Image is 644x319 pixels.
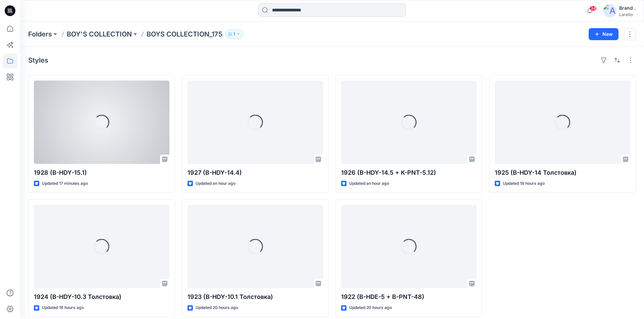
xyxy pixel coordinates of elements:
span: 34 [589,6,597,11]
p: 1923 (B-HDY-10.1 Толстовка) [187,292,323,302]
p: 1 [233,30,235,38]
p: 1927 (B-HDY-14.4) [187,168,323,177]
p: Updated 17 minutes ago [42,180,88,187]
p: Updated 18 hours ago [503,180,545,187]
p: 1926 (B-HDY-14.5 + K-PNT-5.12) [341,168,477,177]
p: Updated 20 hours ago [349,304,392,311]
p: 1928 (B-HDY-15.1) [34,168,169,177]
p: Updated an hour ago [349,180,389,187]
img: avatar [603,4,616,17]
button: New [589,28,619,40]
p: Updated an hour ago [196,180,235,187]
a: Folders [28,29,52,39]
a: BOY'S COLLECTION [67,29,132,39]
p: BOYS COLLECTION_175 [147,29,222,39]
p: 1922 (B-HDE-5 + B-PNT-48) [341,292,477,302]
div: Laretto [619,12,636,17]
p: 1925 (B-HDY-14 Толстовка) [495,168,630,177]
div: Brand . [619,4,636,12]
p: Updated 18 hours ago [42,304,84,311]
h4: Styles [28,56,48,64]
button: 1 [225,29,244,39]
p: 1924 (B-HDY-10.3 Толстовка) [34,292,169,302]
p: Updated 20 hours ago [196,304,238,311]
